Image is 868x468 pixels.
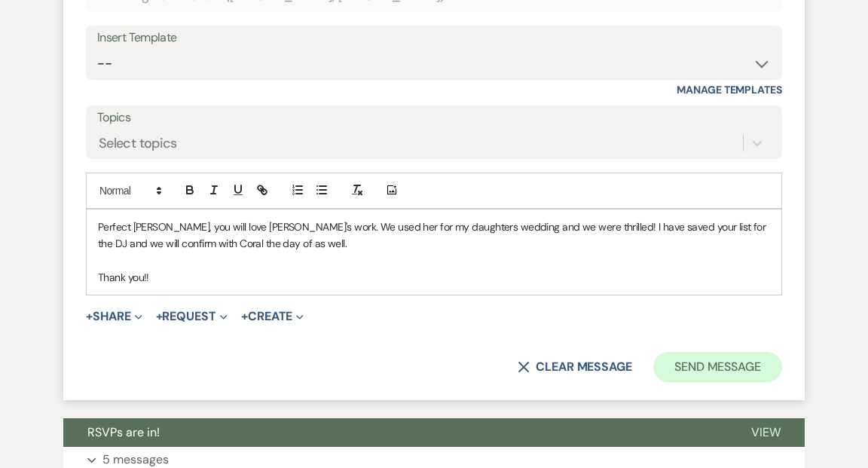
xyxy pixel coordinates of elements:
span: RSVPs are in! [87,424,160,440]
label: Topics [97,107,771,129]
p: Thank you!! [98,269,770,286]
button: Create [241,310,304,323]
button: Request [156,310,228,323]
button: RSVPs are in! [63,418,727,447]
a: Manage Templates [677,83,782,96]
button: View [727,418,805,447]
span: + [86,310,93,323]
span: + [156,310,163,323]
button: Clear message [518,361,632,373]
div: Select topics [99,133,177,153]
span: View [751,424,781,440]
span: + [241,310,248,323]
div: Insert Template [97,27,771,49]
button: Send Message [653,352,782,382]
button: Share [86,310,142,323]
p: Perfect [PERSON_NAME], you will love [PERSON_NAME]'s work. We used her for my daughters wedding a... [98,219,770,252]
